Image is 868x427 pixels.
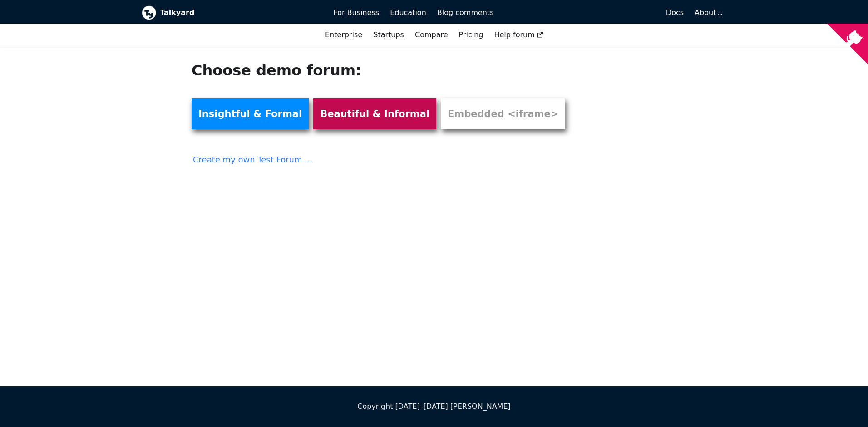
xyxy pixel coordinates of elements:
a: Compare [415,30,448,39]
span: Help forum [494,30,543,39]
a: Talkyard logoTalkyard [142,5,321,20]
b: Talkyard [160,7,321,19]
a: Education [385,5,432,20]
a: About [695,8,721,17]
a: Startups [368,27,409,43]
a: Beautiful & Informal [313,98,436,129]
a: Embedded <iframe> [441,98,565,129]
a: Insightful & Formal [192,98,309,129]
h1: Choose demo forum: [192,61,577,79]
a: Help forum [488,27,548,43]
a: Create my own Test Forum ... [192,147,577,167]
a: Blog comments [432,5,499,20]
div: Copyright [DATE]–[DATE] [PERSON_NAME] [142,401,726,412]
span: Blog comments [437,8,494,17]
a: Enterprise [320,27,368,43]
span: Docs [666,8,684,17]
span: Education [390,8,426,17]
a: Pricing [454,27,489,43]
span: For Business [334,8,380,17]
img: Talkyard logo [142,5,156,20]
a: For Business [328,5,385,20]
a: Docs [499,5,690,20]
